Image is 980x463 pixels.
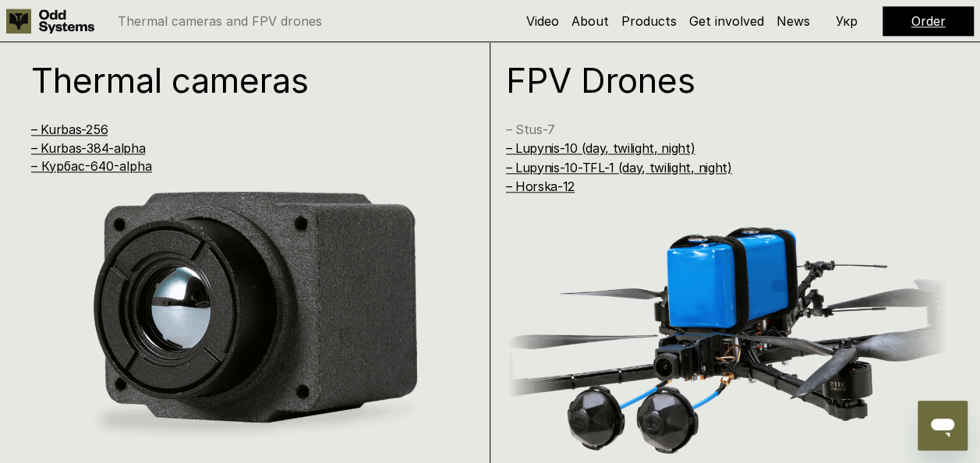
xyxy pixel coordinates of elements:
[506,140,695,156] a: – Lupynis-10 (day, twilight, night)
[31,122,108,137] a: – Kurbas-256
[689,13,764,29] a: Get involved
[31,63,448,97] h1: Thermal cameras
[506,160,732,175] a: – Lupynis-10-TFL-1 (day, twilight, night)
[918,401,968,451] iframe: Button to launch messaging window
[31,140,145,156] a: – Kurbas-384-alpha
[836,15,858,27] p: Укр
[31,158,152,174] a: – Курбас-640-alpha
[506,122,555,137] a: – Stus-7
[777,13,810,29] a: News
[621,13,677,29] a: Products
[571,13,609,29] a: About
[506,178,575,194] a: – Horska-12
[118,15,322,27] p: Thermal cameras and FPV drones
[911,13,946,29] a: Order
[526,13,559,29] a: Video
[506,63,922,97] h1: FPV Drones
